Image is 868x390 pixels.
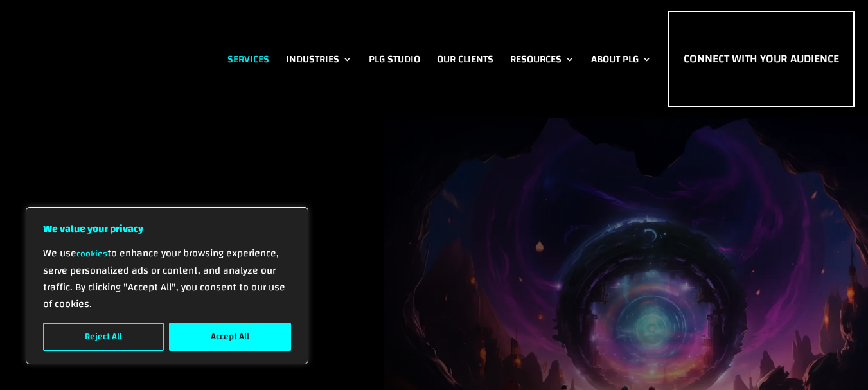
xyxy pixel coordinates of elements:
a: Connect with Your Audience [668,11,855,107]
a: Resources [510,11,574,107]
p: We value your privacy [43,220,291,237]
a: PLG Studio [369,11,420,107]
a: Services [227,11,269,107]
div: We value your privacy [26,207,308,364]
a: cookies [76,245,107,262]
a: About PLG [591,11,651,107]
a: Our Clients [437,11,493,107]
button: Reject All [43,323,164,351]
button: Accept All [169,323,291,351]
a: Industries [286,11,352,107]
p: We use to enhance your browsing experience, serve personalized ads or content, and analyze our tr... [43,245,291,312]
